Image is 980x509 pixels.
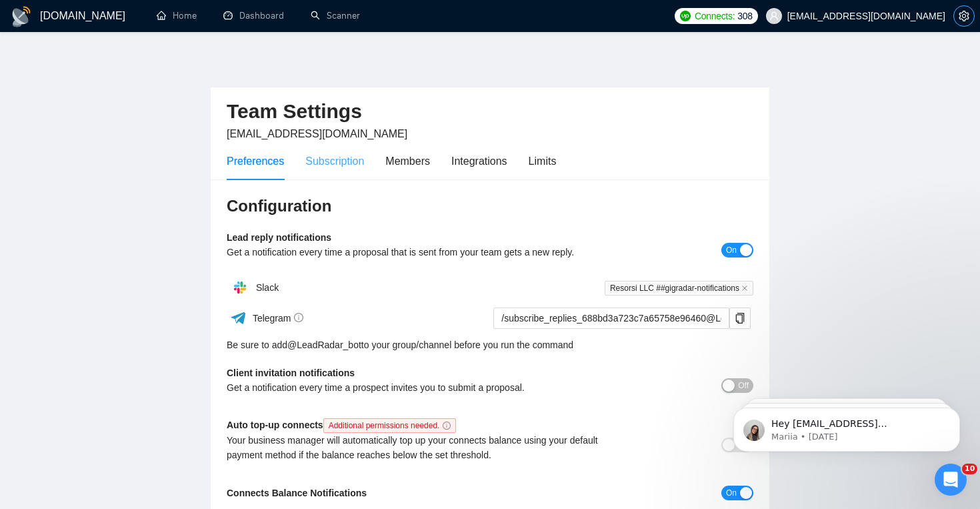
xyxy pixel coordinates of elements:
span: setting [954,11,974,21]
div: Get a notification every time a proposal that is sent from your team gets a new reply. [227,245,622,260]
span: Resorsi LLC ##gigradar-notifications [605,281,753,296]
div: Your business manager will automatically top up your connects balance using your default payment ... [227,433,622,462]
img: hpQkSZIkSZIkSZIkSZIkSZIkSZIkSZIkSZIkSZIkSZIkSZIkSZIkSZIkSZIkSZIkSZIkSZIkSZIkSZIkSZIkSZIkSZIkSZIkS... [227,274,253,301]
button: copy [729,308,751,329]
span: info-circle [294,313,303,322]
span: info-circle [443,422,451,430]
div: Members [385,153,430,169]
span: Telegram [253,313,304,324]
b: Connects Balance Notifications [227,488,367,498]
a: setting [953,11,975,21]
span: [EMAIL_ADDRESS][DOMAIN_NAME] [227,128,407,139]
b: Client invitation notifications [227,368,355,378]
span: Additional permissions needed. [323,418,457,433]
span: Off [738,378,749,393]
span: 10 [962,464,977,474]
div: Be sure to add to your group/channel before you run the command [227,338,753,352]
a: searchScanner [311,10,360,21]
span: close [741,285,748,292]
h2: Team Settings [227,98,753,125]
div: Get a notification every time a prospect invites you to submit a proposal. [227,380,622,395]
img: upwork-logo.png [680,11,691,21]
div: Integrations [451,153,507,169]
iframe: Intercom notifications message [713,380,980,473]
b: Auto top-up connects [227,420,461,430]
span: user [769,11,779,21]
span: Slack [256,282,279,293]
span: On [726,243,737,258]
div: Subscription [305,153,364,169]
a: dashboardDashboard [223,10,284,21]
span: Connects: [695,9,735,23]
a: homeHome [157,10,197,21]
span: copy [730,313,750,324]
b: Lead reply notifications [227,232,331,243]
span: On [726,486,737,500]
div: Limits [529,153,557,169]
div: Preferences [227,153,284,169]
span: 308 [737,9,752,23]
button: setting [953,5,975,27]
img: logo [11,6,32,27]
h3: Configuration [227,195,753,217]
a: @LeadRadar_bot [287,338,361,352]
iframe: Intercom live chat [935,464,967,496]
img: ww3wtPAAAAAElFTkSuQmCC [230,310,247,326]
